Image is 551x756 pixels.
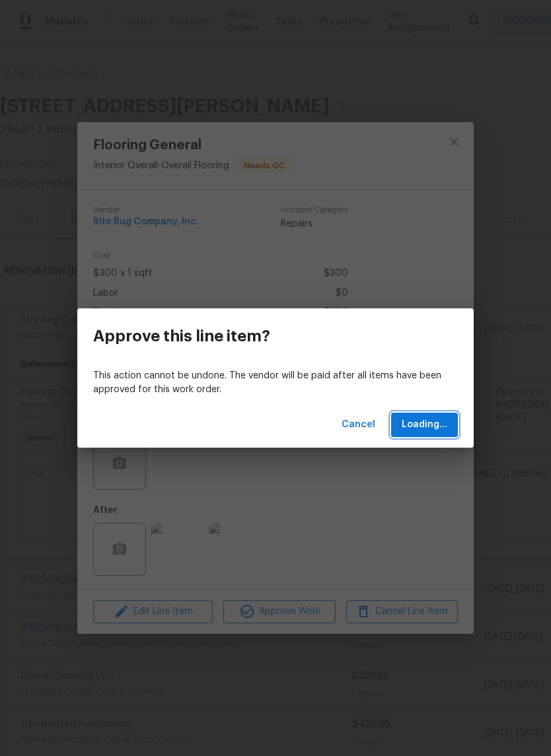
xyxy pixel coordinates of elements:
span: Loading... [402,417,447,433]
button: Cancel [336,413,381,437]
span: Cancel [342,417,375,433]
p: This action cannot be undone. The vendor will be paid after all items have been approved for this... [93,369,458,397]
button: Loading... [391,413,458,437]
h3: Approve this line item? [93,327,270,345]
